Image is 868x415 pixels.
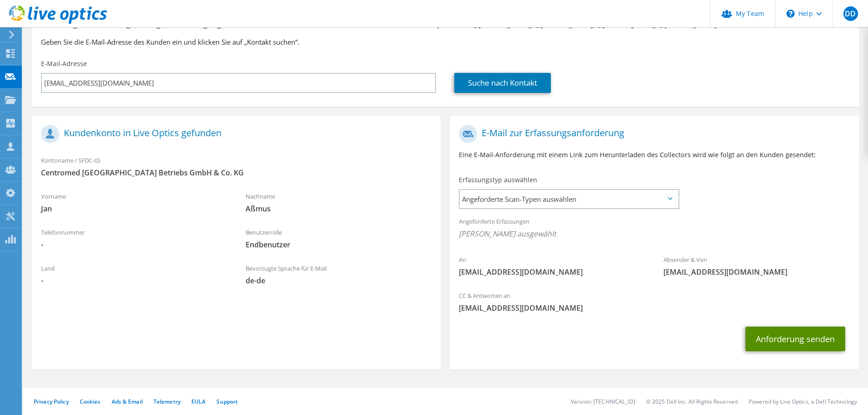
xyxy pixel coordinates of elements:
div: Kontoname / SFDC-ID [32,151,441,182]
span: DD [843,6,858,21]
div: Vorname [32,187,236,218]
span: - [41,276,227,286]
button: Anforderung senden [745,327,845,351]
span: [PERSON_NAME] ausgewählt [459,229,849,239]
div: An [450,250,654,282]
div: CC & Antworten an [450,286,858,318]
svg: \n [786,10,795,18]
h1: Kundenkonto in Live Optics gefunden [41,125,427,143]
a: Suche nach Kontakt [454,73,551,93]
span: de-de [246,276,432,286]
span: [EMAIL_ADDRESS][DOMAIN_NAME] [459,267,645,277]
p: Eine E-Mail-Anforderung mit einem Link zum Herunterladen des Collectors wird wie folgt an den Kun... [459,150,849,160]
span: Jan [41,204,227,214]
div: Bevorzugte Sprache für E-Mail [236,259,441,290]
a: EULA [191,398,205,405]
h3: Geben Sie die E-Mail-Adresse des Kunden ein und klicken Sie auf „Kontakt suchen“. [41,37,850,47]
span: Aßmus [246,204,432,214]
span: [EMAIL_ADDRESS][DOMAIN_NAME] [663,267,850,277]
span: - [41,240,227,250]
label: E-Mail-Adresse [41,59,87,68]
a: Support [216,398,238,405]
li: © 2025 Dell Inc. All Rights Reserved [646,398,738,405]
div: Telefonnummer [32,223,236,254]
a: Telemetry [154,398,180,405]
h1: E-Mail zur Erfassungsanforderung [459,125,845,143]
span: [EMAIL_ADDRESS][DOMAIN_NAME] [459,303,849,313]
li: Powered by Live Optics, a Dell Technology [749,398,857,405]
div: Absender & Von [654,250,859,282]
span: Endbenutzer [246,240,432,250]
div: Angeforderte Erfassungen [450,212,858,246]
div: Land [32,259,236,290]
li: Version: [TECHNICAL_ID] [571,398,635,405]
label: Erfassungstyp auswählen [459,175,537,184]
span: Centromed [GEOGRAPHIC_DATA] Betriebs GmbH & Co. KG [41,168,431,178]
a: Privacy Policy [34,398,69,405]
div: Benutzerrolle [236,223,441,254]
a: Ads & Email [112,398,143,405]
a: Cookies [80,398,101,405]
div: Nachname [236,187,441,218]
span: Angeforderte Scan-Typen auswählen [460,190,678,208]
